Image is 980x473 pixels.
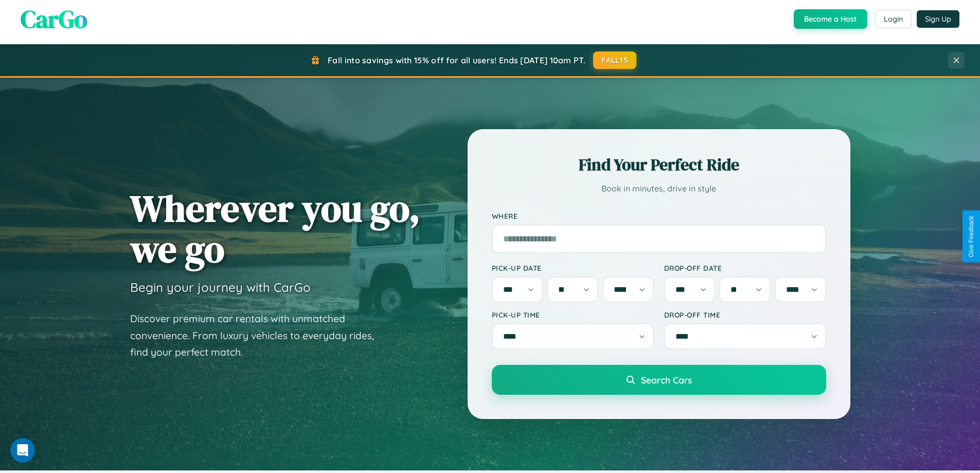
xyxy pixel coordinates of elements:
span: Search Cars [641,374,692,386]
label: Drop-off Date [664,264,826,272]
button: FALL15 [593,51,636,69]
p: Discover premium car rentals with unmatched convenience. From luxury vehicles to everyday rides, ... [130,310,387,361]
label: Where [492,212,826,220]
label: Pick-up Time [492,310,654,319]
button: Login [875,10,912,28]
h1: Wherever you go, we go [130,188,420,269]
button: Search Cars [492,365,826,395]
span: CarGo [21,2,87,36]
div: Give Feedback [968,216,975,257]
button: Sign Up [917,10,959,28]
label: Pick-up Date [492,264,654,272]
label: Drop-off Time [664,310,826,319]
button: Become a Host [794,9,867,29]
p: Book in minutes, drive in style [492,181,826,196]
h2: Find Your Perfect Ride [492,153,826,176]
span: Fall into savings with 15% off for all users! Ends [DATE] 10am PT. [328,55,585,65]
h3: Begin your journey with CarGo [130,279,311,295]
iframe: Intercom live chat [10,438,35,463]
